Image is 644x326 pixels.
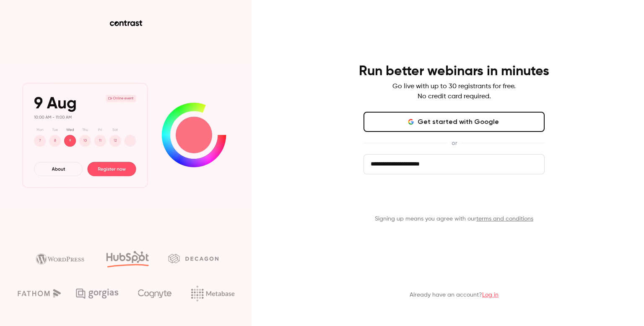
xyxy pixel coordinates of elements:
p: Signing up means you agree with our [364,215,545,223]
h4: Run better webinars in minutes [359,63,549,80]
p: Already have an account? [410,291,499,299]
a: Log in [482,292,499,298]
button: Get started [364,188,545,208]
p: Go live with up to 30 registrants for free. No credit card required. [392,81,516,102]
span: or [447,139,461,147]
button: Get started with Google [364,112,545,132]
a: terms and conditions [476,216,533,222]
img: decagon [168,254,218,263]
